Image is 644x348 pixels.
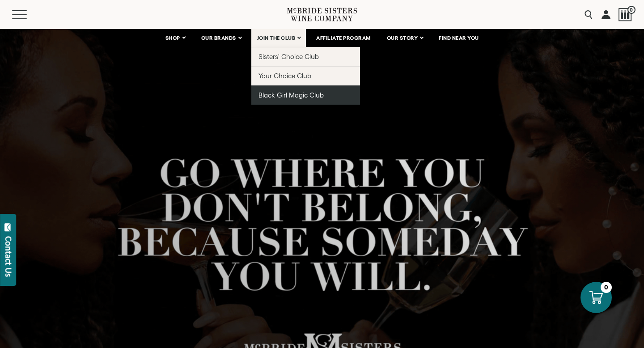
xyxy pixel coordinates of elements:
span: Your Choice Club [258,72,311,80]
span: SHOP [165,35,181,41]
span: JOIN THE CLUB [257,35,296,41]
div: Contact Us [4,236,13,277]
a: AFFILIATE PROGRAM [310,29,377,47]
span: OUR BRANDS [201,35,236,41]
a: JOIN THE CLUB [251,29,306,47]
span: Black Girl Magic Club [258,91,324,99]
a: SHOP [160,29,191,47]
a: OUR BRANDS [195,29,247,47]
span: FIND NEAR YOU [439,35,479,41]
button: Mobile Menu Trigger [12,10,44,19]
div: 0 [601,282,612,293]
span: Sisters' Choice Club [258,53,319,60]
span: 0 [627,6,636,14]
a: Sisters' Choice Club [251,47,360,66]
a: FIND NEAR YOU [433,29,485,47]
a: Your Choice Club [251,66,360,85]
a: OUR STORY [381,29,429,47]
a: Black Girl Magic Club [251,85,360,105]
span: OUR STORY [387,35,418,41]
span: AFFILIATE PROGRAM [316,35,371,41]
